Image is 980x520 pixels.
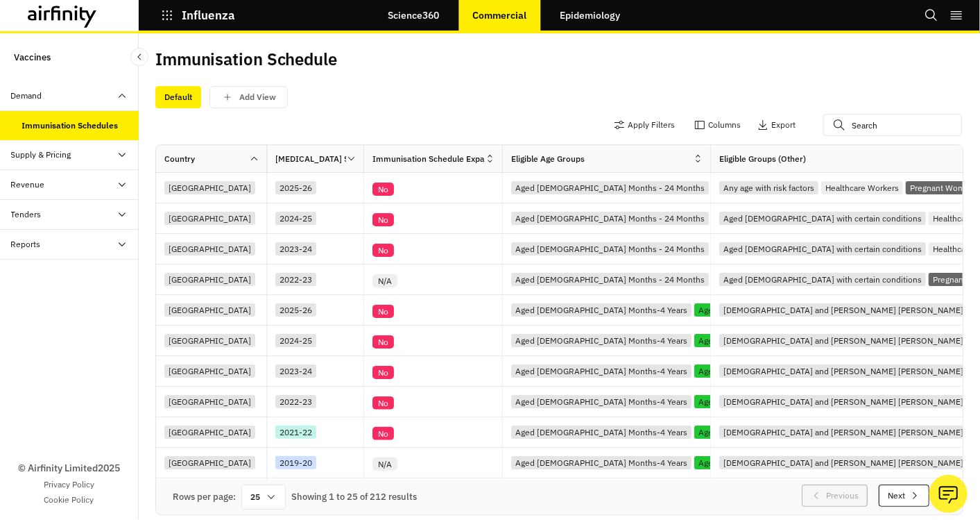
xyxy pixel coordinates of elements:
[511,153,585,165] div: Eligible Age Groups
[44,494,94,506] a: Cookie Policy
[719,153,806,165] div: Eligible Groups (Other)
[694,364,818,378] div: Aged [DEMOGRAPHIC_DATA]+
[694,395,818,408] div: Aged [DEMOGRAPHIC_DATA]+
[11,149,71,161] div: Supply & Pricing
[275,426,316,439] div: 2021-22
[372,427,394,440] div: No
[719,242,926,255] div: Aged [DEMOGRAPHIC_DATA] with certain conditions
[511,395,691,408] div: Aged [DEMOGRAPHIC_DATA] Months-4 Years
[18,461,120,476] p: © Airfinity Limited 2025
[291,490,417,504] div: Showing 1 to 25 of 212 results
[929,475,968,513] button: Ask our analysts
[906,181,979,194] div: Pregnant Women
[164,364,255,378] div: [GEOGRAPHIC_DATA]
[694,303,818,317] div: Aged [DEMOGRAPHIC_DATA]+
[472,10,526,21] p: Commercial
[511,242,709,255] div: Aged [DEMOGRAPHIC_DATA] Months - 24 Months
[614,114,675,136] button: Apply Filters
[164,273,255,286] div: [GEOGRAPHIC_DATA]
[241,485,286,510] div: 25
[275,395,316,408] div: 2022-23
[182,9,235,22] p: Influenza
[164,456,255,469] div: [GEOGRAPHIC_DATA]
[275,456,316,469] div: 2019-20
[155,86,201,108] div: Default
[694,334,818,347] div: Aged [DEMOGRAPHIC_DATA]+
[164,303,255,317] div: [GEOGRAPHIC_DATA]
[694,426,818,439] div: Aged [DEMOGRAPHIC_DATA]+
[511,303,691,317] div: Aged [DEMOGRAPHIC_DATA] Months-4 Years
[719,273,926,286] div: Aged [DEMOGRAPHIC_DATA] with certain conditions
[275,242,316,255] div: 2023-24
[11,208,42,221] div: Tenders
[209,86,288,108] button: save changes
[372,335,394,349] div: No
[372,244,394,257] div: No
[275,334,316,347] div: 2024-25
[275,273,316,286] div: 2022-23
[11,178,45,191] div: Revenue
[275,303,316,317] div: 2025-26
[719,212,926,225] div: Aged [DEMOGRAPHIC_DATA] with certain conditions
[130,48,148,66] button: Close Sidebar
[823,114,962,136] input: Search
[11,238,41,251] div: Reports
[372,305,394,318] div: No
[164,426,255,439] div: [GEOGRAPHIC_DATA]
[511,456,691,469] div: Aged [DEMOGRAPHIC_DATA] Months-4 Years
[511,364,691,378] div: Aged [DEMOGRAPHIC_DATA] Months-4 Years
[879,485,929,507] button: Next
[511,273,709,286] div: Aged [DEMOGRAPHIC_DATA] Months - 24 Months
[719,181,818,194] div: Any age with risk factors
[155,49,337,69] h2: Immunisation Schedule
[511,181,709,194] div: Aged [DEMOGRAPHIC_DATA] Months - 24 Months
[372,396,394,410] div: No
[821,181,903,194] div: Healthcare Workers
[275,181,316,194] div: 2025-26
[239,92,276,102] p: Add View
[161,3,235,27] button: Influenza
[511,334,691,347] div: Aged [DEMOGRAPHIC_DATA] Months-4 Years
[22,119,119,132] div: Immunisation Schedules
[757,114,796,136] button: Export
[372,274,397,287] div: N/A
[694,456,818,469] div: Aged [DEMOGRAPHIC_DATA]+
[511,212,709,225] div: Aged [DEMOGRAPHIC_DATA] Months - 24 Months
[14,44,51,70] p: Vaccines
[925,3,938,27] button: Search
[164,153,195,165] div: Country
[164,212,255,225] div: [GEOGRAPHIC_DATA]
[694,114,741,136] button: Columns
[372,153,485,165] div: Immunisation Schedule Expanded
[275,212,316,225] div: 2024-25
[164,181,255,194] div: [GEOGRAPHIC_DATA]
[275,153,346,165] div: [MEDICAL_DATA] Season
[164,334,255,347] div: [GEOGRAPHIC_DATA]
[802,485,868,507] button: Previous
[372,213,394,226] div: No
[275,364,316,378] div: 2023-24
[372,458,397,471] div: N/A
[372,366,394,379] div: No
[372,183,394,196] div: No
[771,120,796,130] p: Export
[511,426,691,439] div: Aged [DEMOGRAPHIC_DATA] Months-4 Years
[164,242,255,255] div: [GEOGRAPHIC_DATA]
[173,490,236,504] div: Rows per page:
[164,395,255,408] div: [GEOGRAPHIC_DATA]
[11,90,42,102] div: Demand
[44,478,94,491] a: Privacy Policy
